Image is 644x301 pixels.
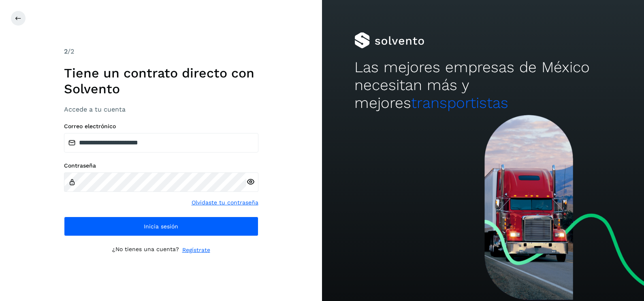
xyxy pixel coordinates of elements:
div: /2 [64,47,258,56]
label: Correo electrónico [64,123,258,130]
span: 2 [64,47,68,55]
h2: Las mejores empresas de México necesitan más y mejores [354,58,612,112]
button: Inicia sesión [64,217,258,236]
span: transportistas [411,94,508,112]
h1: Tiene un contrato directo con Solvento [64,65,258,97]
a: Olvidaste tu contraseña [192,198,258,207]
h3: Accede a tu cuenta [64,105,258,113]
a: Regístrate [182,246,210,254]
p: ¿No tienes una cuenta? [112,246,179,254]
label: Contraseña [64,162,258,169]
span: Inicia sesión [144,224,178,229]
